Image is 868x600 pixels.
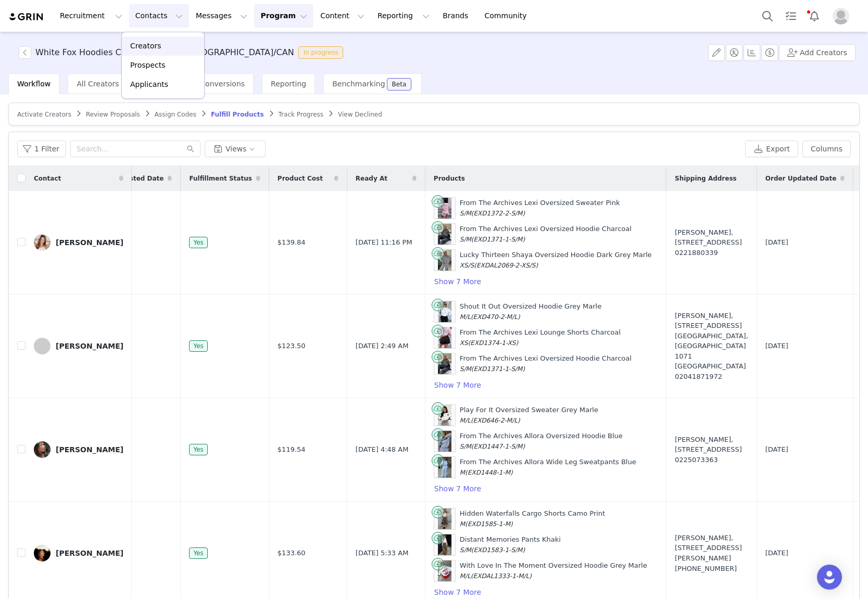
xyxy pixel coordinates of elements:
h3: White Fox Hoodies Campaign - AUS/[GEOGRAPHIC_DATA]/CAN [35,46,294,59]
span: Product Cost [278,174,323,183]
span: (EXD1371-1-S/M) [471,236,525,243]
span: Reporting [271,80,306,88]
button: Notifications [803,4,826,28]
span: (EXD470-2-M/L) [471,313,520,321]
span: Track Progress [279,111,323,118]
span: Shipping Address [675,174,737,183]
img: ef5c15fc-7f04-4ff5-b16d-d5d67b48a0b6.jpg [34,234,51,251]
img: Product Image [438,327,451,348]
img: Product Image [438,431,451,452]
span: Contact [34,174,61,183]
div: Play For It Oversized Sweater Grey Marle [460,405,598,425]
span: Yes [189,237,207,248]
div: 0225073363 [675,455,748,465]
div: 02041871972 [675,372,748,382]
span: Yes [189,340,207,352]
button: Views [205,141,266,157]
div: Beta [392,81,407,87]
button: Columns [802,141,851,157]
div: Lucky Thirteen Shaya Oversized Hoodie Dark Grey Marle [460,250,652,270]
div: Open Intercom Messenger [817,565,842,590]
span: $139.84 [278,237,306,248]
span: Ready At [356,174,387,183]
img: Product Image [438,353,451,374]
button: Show 7 More [434,482,482,495]
span: Fulfill Products [211,111,264,118]
span: (EXD1448-1-M) [465,469,513,476]
p: Applicants [130,79,168,90]
span: Workflow [17,80,51,88]
div: [PERSON_NAME], [STREET_ADDRESS][PERSON_NAME] [675,533,748,573]
p: Creators [130,41,161,52]
div: From The Archives Allora Wide Leg Sweatpants Blue [460,457,636,477]
span: Assign Codes [155,111,196,118]
button: Contacts [129,4,189,28]
button: 1 Filter [17,141,66,157]
img: Product Image [438,457,451,478]
span: (EXD1371-1-S/M) [471,365,525,373]
span: Benchmarking [332,80,385,88]
a: Brands [436,4,477,28]
span: (EXD1372-2-S/M) [471,210,525,217]
div: From The Archives Lexi Oversized Hoodie Charcoal [460,224,632,244]
span: M/L [460,417,471,424]
span: XS [460,339,468,347]
img: Product Image [438,198,451,219]
span: (EXDAL2069-2-XS/S) [474,262,538,269]
span: S/M [460,210,471,217]
div: [PERSON_NAME], [STREET_ADDRESS] [675,227,748,258]
span: In progress [298,46,344,59]
a: [PERSON_NAME] [34,545,123,561]
button: Show 7 More [434,586,482,598]
img: placeholder-profile.jpg [833,8,849,24]
p: Prospects [130,60,165,71]
span: [DATE] 4:48 AM [356,444,409,455]
img: cb2900c2-f3ce-4765-947b-e07759769c9c.jpg [34,545,51,561]
button: Export [745,141,798,157]
button: Add Creators [779,44,856,61]
div: With Love In The Moment Oversized Hoodie Grey Marle [460,560,647,581]
span: $123.50 [278,341,306,351]
span: [object Object] [19,46,347,59]
img: Product Image [438,405,451,426]
div: [PERSON_NAME] [56,342,123,350]
button: Messages [190,4,254,28]
div: From The Archives Lexi Oversized Sweater Pink [460,198,620,218]
img: grin logo [8,12,45,22]
span: M [460,520,465,528]
span: View Declined [338,111,382,118]
div: [PERSON_NAME] [56,549,123,557]
span: S/M [460,236,471,243]
span: XS/S [460,262,474,269]
span: Conversions [200,80,245,88]
span: S/M [460,546,471,554]
div: From The Archives Allora Oversized Hoodie Blue [460,431,623,451]
div: Distant Memories Pants Khaki [460,534,561,555]
span: All Creators [77,80,119,88]
span: Review Proposals [86,111,140,118]
button: Recruitment [54,4,129,28]
img: Product Image [438,301,451,322]
span: M [460,469,465,476]
span: Order Updated Date [765,174,837,183]
a: [PERSON_NAME] [34,234,123,251]
div: [PERSON_NAME], [STREET_ADDRESS] [675,435,748,465]
div: [PERSON_NAME] [56,445,123,454]
span: (EXD1374-1-XS) [468,339,518,347]
button: Profile [826,8,860,24]
span: (EXD1585-1-M) [465,520,513,528]
div: 0221880339 [675,248,748,258]
span: S/M [460,365,471,373]
span: [DATE] 5:33 AM [356,548,409,558]
span: S/M [460,443,471,450]
span: Products [434,174,465,183]
div: From The Archives Lexi Lounge Shorts Charcoal [460,327,621,348]
img: 6ce4bc5a-5815-4a75-885f-d582d69cb033.jpg [34,441,51,458]
a: [PERSON_NAME] [34,441,123,458]
img: Product Image [438,224,451,245]
div: [PHONE_NUMBER] [675,564,748,574]
span: (EXD1447-1-S/M) [471,443,525,450]
span: (EXD1583-1-S/M) [471,546,525,554]
input: Search... [70,141,200,157]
